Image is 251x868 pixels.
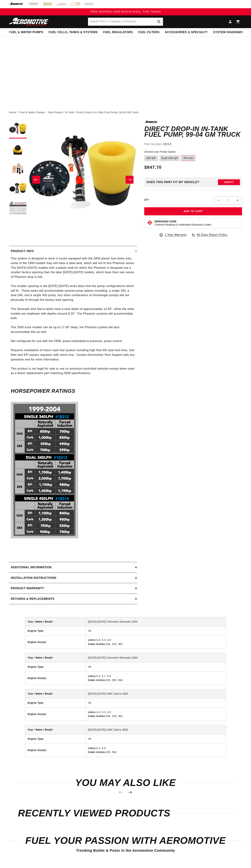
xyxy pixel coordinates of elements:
li: Direct Drop-In In-Tank Fuel Pump, 99-04 GM Truck [77,110,139,114]
th: Year / Make / Model [25,617,85,626]
strong: Cubic Inches: [88,715,106,718]
td: 4.8, 5.3, 6.0 294, 325, 364 [85,635,226,649]
summary: Fuel & Water Pumps [6,28,46,37]
th: Engine Type [25,626,85,635]
strong: Cubic Inches: [88,643,106,645]
th: Engine Type [25,662,85,671]
span: Fuel Filters [138,30,159,34]
strong: Liters: [88,639,96,641]
span: System Diagrams [213,30,243,34]
span: Fuel Regulators [103,30,133,34]
media-gallery: Gallery Viewer [9,121,137,238]
td: [DATE]-[DATE] GMC Sierra 1500 [85,689,226,698]
button: Load image 2 in gallery view [9,140,27,158]
th: Engine Size(s) [25,671,85,685]
button: Verify [218,179,240,185]
div: Part Number: [144,142,242,147]
td: V8 [85,626,226,635]
th: Engine Size(s) [25,743,85,757]
button: Slide right [126,176,133,184]
button: Next slide [126,788,134,796]
nav: breadcrumbs [9,110,242,114]
th: Engine Type [25,698,85,707]
td: [DATE]-[DATE] Chevrolet Silverado 1500 [85,617,226,626]
td: 5.3, 5.7, 6.0 325, 350, 364 [85,671,226,685]
span: 90 Days Return Policy [197,233,227,241]
span: Accessories & Specialty [165,30,208,34]
strong: Emissions Code [154,220,176,223]
h2: Fuel Your Passion with Aeromotive [9,836,242,845]
span: Trending Builds & Posts in the Aeromotive Community [76,848,175,852]
legend: Choose your Pump Option: [144,150,177,154]
strong: 18314 [163,143,171,146]
td: [DATE]-[DATE] Chevrolet Silverado 2500 [85,653,226,662]
a: 1 Year Warranty [159,233,187,237]
img: Emissions code [147,220,153,226]
strong: Liters: [88,711,96,714]
summary: Product Info [9,246,137,256]
label: QTY [144,198,149,201]
li: In-Tank [65,110,77,114]
label: 340 lph [144,155,158,161]
th: Year / Make / Model [25,689,85,698]
a: 90 Days Return Policy [191,233,227,241]
button: Search Part #, Category or Keyword [155,18,163,26]
h2: Product warranty [11,586,44,591]
p: Continue Reading to Understand Emissions Codes [154,223,211,226]
button: Emissions CodeContinue Reading to Understand Emissions Codes [154,220,211,226]
h2: You may also like [18,778,233,787]
a: Fuel Pumps [48,110,62,114]
summary: Installation Instructions [9,573,137,583]
th: Year / Make / Model [25,653,85,662]
td: 4.8, 5.3, 6.0 294, 325, 364 [85,707,226,721]
button: Add to Cart [144,207,242,215]
td: V8 [85,734,226,743]
th: Engine Size(s) [25,707,85,721]
summary: System Diagrams [210,28,246,37]
button: Load image 3 in gallery view [9,160,27,178]
span: $847.70 [144,164,161,171]
summary: Product warranty [9,583,137,594]
th: Year / Make / Model [25,725,85,734]
strong: Cubic Inches: [88,679,106,682]
strong: Liters: [88,747,96,750]
strong: Liters: [88,675,96,678]
label: Dual 340 lph [159,155,180,161]
h2: Recently Viewed Products [18,809,233,817]
summary: Fuel Regulators [100,28,135,37]
h2: Product Info [11,249,34,254]
th: Engine Type [25,734,85,743]
a: Fuel & Water Pumps [20,110,44,114]
summary: Additional information [9,562,137,573]
img: Aeromotive [8,18,53,26]
th: Engine Size(s) [25,635,85,649]
h1: Direct Drop-In In-Tank Fuel Pump, 99-04 GM Truck [144,126,242,137]
button: Load image 1 in gallery view [9,121,27,138]
summary: Fuel Filters [135,28,162,37]
a: Home [9,110,16,114]
div: Does This part fit My vehicle? [146,181,199,184]
h2: Additional information [11,565,52,570]
td: 5.3, 6.0 325, 364 [85,743,226,757]
h6: Horsepower Ratings [11,389,135,393]
td: [DATE]-[DATE] GMC Sierra 2500 [85,725,226,734]
input: Search Part #, Category or Keyword [88,18,163,26]
summary: Fuel Cells, Tanks & Systems [46,28,100,37]
strong: Cubic Inches: [88,751,106,754]
h2: Returns & replacements [11,597,54,601]
td: V8 [85,662,226,671]
button: Load image 4 in gallery view [9,180,27,198]
summary: Accessories & Specialty [162,28,210,37]
button: Slide left [32,176,40,184]
button: Previous slide [117,788,125,796]
label: 450 lph [182,155,195,161]
h2: Installation Instructions [11,576,56,580]
span: 1 Year Warranty [165,233,187,237]
span: Fuel Cells, Tanks & Systems [49,30,98,34]
span: Fuel & Water Pumps [9,30,43,34]
td: V8 [85,698,226,707]
button: Load image 5 in gallery view [9,199,27,217]
summary: Returns & replacements [9,594,137,604]
p: This system is designed to work in trucks equipped with the OEM plastic fuel tanks only; some of ... [11,256,135,380]
span: FREE SHIPPING OVER $109.00 (EXCL. FUEL TANKS) [90,10,161,13]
